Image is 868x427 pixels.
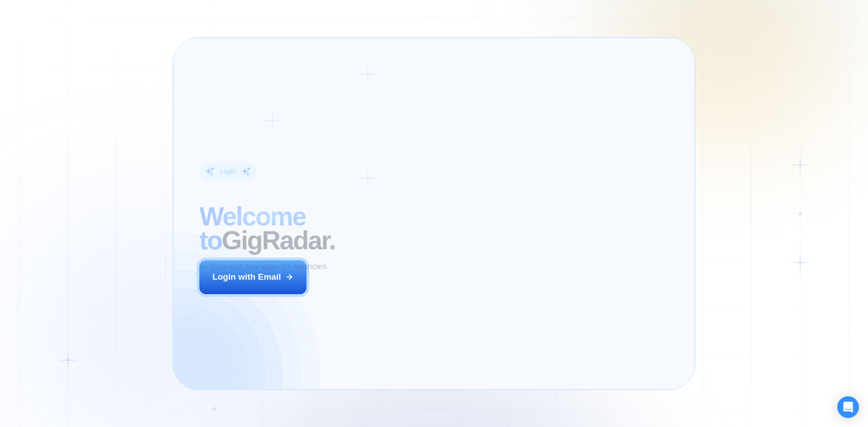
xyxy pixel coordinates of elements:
[220,167,236,176] div: Login
[199,204,424,252] h2: ‍ GigRadar.
[199,202,306,254] span: Welcome to
[212,271,281,283] div: Login with Email
[199,260,307,294] button: Login with Email
[199,261,327,272] p: AI Business Manager for Agencies
[837,396,859,418] div: Open Intercom Messenger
